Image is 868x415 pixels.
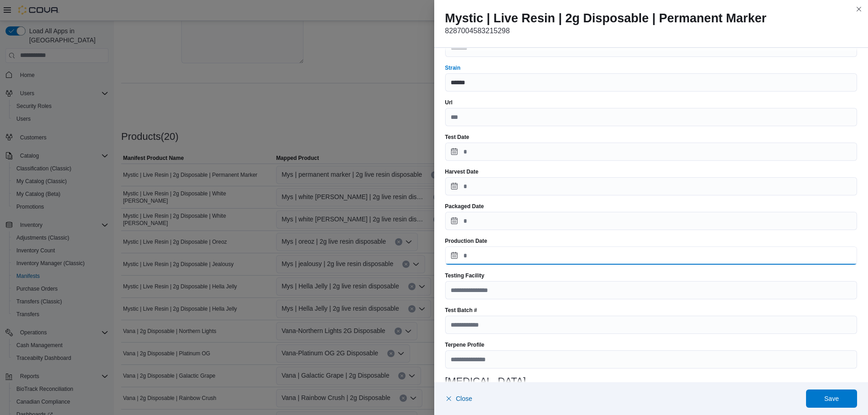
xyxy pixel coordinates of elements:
button: Save [806,389,857,408]
label: Terpene Profile [445,341,484,348]
h2: Mystic | Live Resin | 2g Disposable | Permanent Marker [445,11,858,26]
label: Production Date [445,237,488,245]
p: 8287004583215298 [445,26,858,36]
label: Packaged Date [445,203,484,210]
h3: [MEDICAL_DATA] [445,376,858,387]
input: Press the down key to open a popover containing a calendar. [445,246,858,265]
label: Harvest Date [445,168,478,175]
label: Strain [445,64,461,72]
span: Save [824,394,839,403]
input: Press the down key to open a popover containing a calendar. [445,143,858,161]
label: Test Batch # [445,307,477,314]
button: Close [445,389,473,408]
label: Testing Facility [445,272,484,279]
input: Press the down key to open a popover containing a calendar. [445,212,858,230]
span: Close [456,394,473,403]
label: Url [445,99,453,106]
button: Close this dialog [853,4,864,15]
label: Test Date [445,133,469,141]
input: Press the down key to open a popover containing a calendar. [445,177,858,195]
